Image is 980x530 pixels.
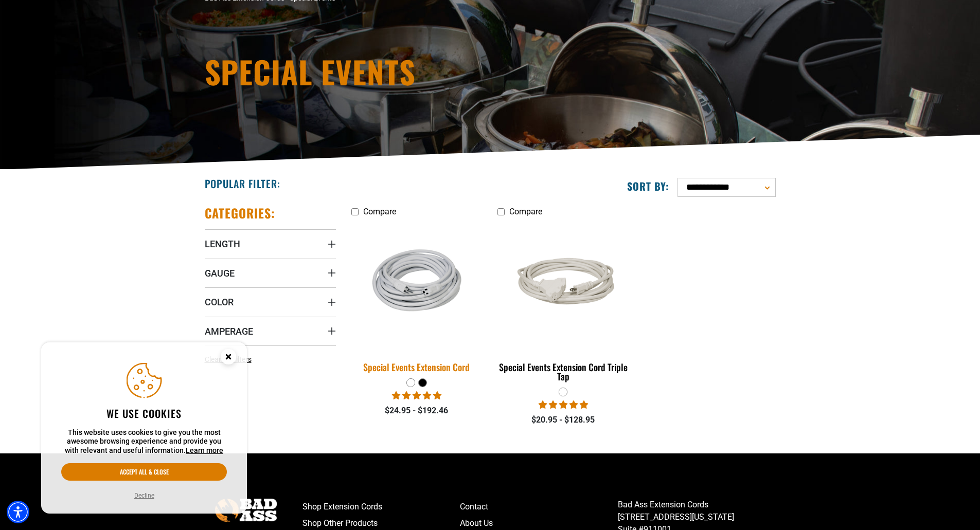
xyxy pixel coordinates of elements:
[205,177,280,190] h2: Popular Filter:
[205,267,235,279] span: Gauge
[41,342,247,514] aside: Cookie Consent
[205,287,336,316] summary: Color
[205,325,253,337] span: Amperage
[497,362,629,381] div: Special Events Extension Cord Triple Tap
[205,238,240,250] span: Length
[497,414,629,426] div: $20.95 - $128.95
[7,501,29,523] div: Accessibility Menu
[392,391,441,400] span: 5.00 stars
[627,179,669,193] label: Sort by:
[205,296,234,308] span: Color
[205,229,336,258] summary: Length
[460,499,618,515] a: Contact
[205,205,276,221] h2: Categories:
[131,490,157,501] button: Decline
[351,362,483,372] div: Special Events Extension Cord
[509,207,542,216] span: Compare
[497,222,629,387] a: white Special Events Extension Cord Triple Tap
[205,56,580,87] h1: Special Events
[363,207,396,216] span: Compare
[351,222,483,378] a: white Special Events Extension Cord
[539,400,588,410] span: 5.00 stars
[498,246,628,325] img: white
[302,499,460,515] a: Shop Extension Cords
[345,239,489,333] img: white
[215,499,277,522] img: Bad Ass Extension Cords
[205,317,336,345] summary: Amperage
[61,428,227,455] p: This website uses cookies to give you the most awesome browsing experience and provide you with r...
[61,463,227,481] button: Accept all & close
[61,407,227,420] h2: We use cookies
[205,259,336,287] summary: Gauge
[351,405,483,417] div: $24.95 - $192.46
[186,446,223,454] a: Learn more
